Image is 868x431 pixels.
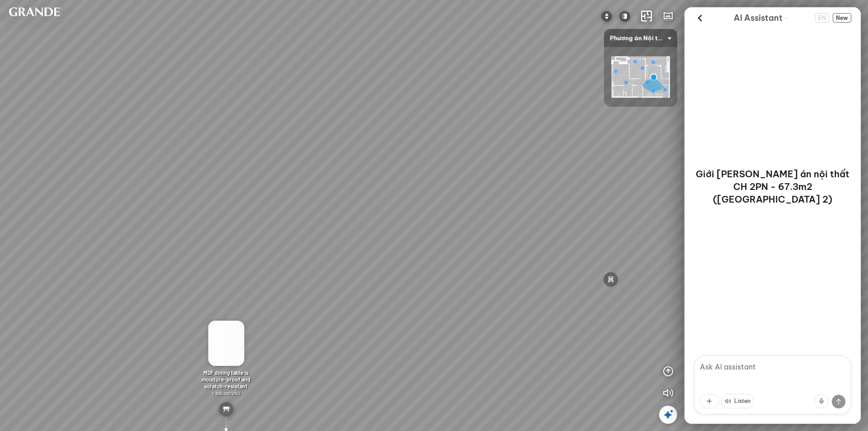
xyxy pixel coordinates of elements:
[695,168,850,206] p: Giới [PERSON_NAME] án nội thất CH 2PN - 67.3m2 ([GEOGRAPHIC_DATA] 2)
[721,394,754,408] button: Listen
[7,7,61,16] img: logo
[734,11,790,25] div: AI Guide options
[212,391,240,396] span: 2.890.000 VND
[219,402,233,417] img: table_YREKD739J_PTLMCYCVFM26.png
[611,57,670,98] img: FPT_PLAZA_2_C_N_7VUZJ6TMLUP4.png
[734,12,783,24] span: AI Assistant
[833,13,851,23] button: New Chat
[815,13,829,23] span: EN
[202,369,250,389] span: MDF dining table is moisture-proof and scratch-resistant
[208,321,244,366] img: Template_thumna_N4TEC6DMERV7.gif
[833,13,851,23] span: New
[610,29,671,47] span: Phương án Nội thất
[619,11,630,22] img: logo
[601,11,612,22] img: Furnishing
[815,13,829,23] button: Change language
